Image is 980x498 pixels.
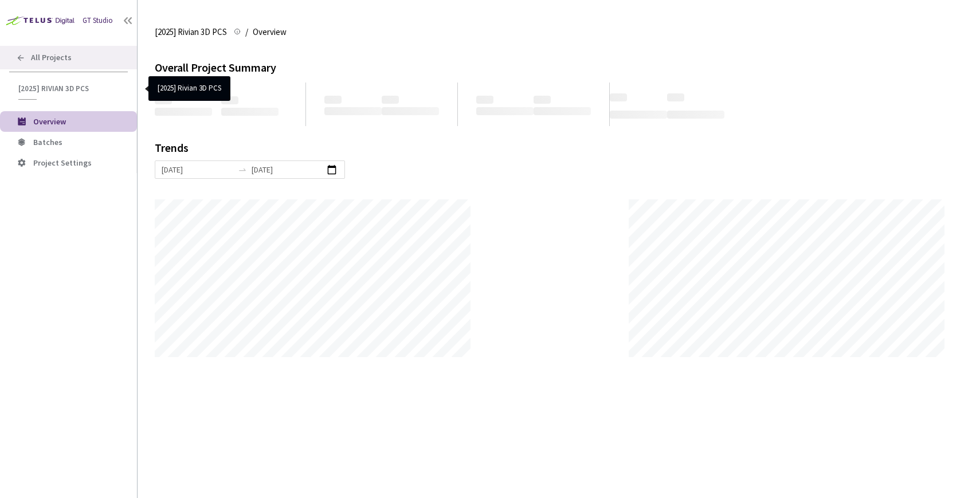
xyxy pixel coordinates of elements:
[33,116,66,127] span: Overview
[155,60,963,76] div: Overall Project Summary
[476,107,534,115] span: ‌
[324,96,342,104] span: ‌
[382,96,399,104] span: ‌
[221,96,238,104] span: ‌
[252,163,323,176] input: End date
[476,96,493,104] span: ‌
[253,25,287,39] span: Overview
[534,107,591,115] span: ‌
[83,15,113,26] div: GT Studio
[155,96,172,104] span: ‌
[238,165,247,174] span: to
[33,158,92,168] span: Project Settings
[667,111,724,119] span: ‌
[155,142,947,160] div: Trends
[33,137,62,147] span: Batches
[245,25,248,39] li: /
[382,107,439,115] span: ‌
[610,93,627,101] span: ‌
[534,96,551,104] span: ‌
[155,108,212,116] span: ‌
[238,165,247,174] span: swap-right
[221,108,279,116] span: ‌
[155,25,227,39] span: [2025] Rivian 3D PCS
[31,53,72,62] span: All Projects
[324,107,382,115] span: ‌
[610,111,667,119] span: ‌
[18,84,121,93] span: [2025] Rivian 3D PCS
[162,163,233,176] input: Start date
[667,93,684,101] span: ‌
